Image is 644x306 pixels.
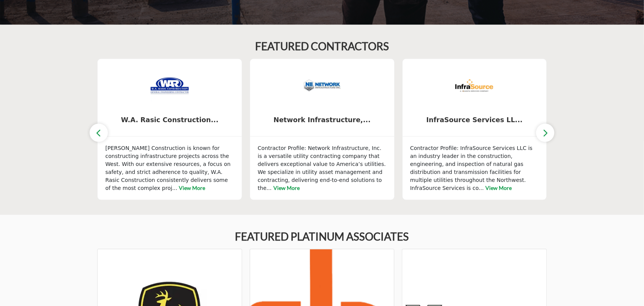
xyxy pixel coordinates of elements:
[172,185,177,191] span: ...
[105,144,234,192] p: [PERSON_NAME] Construction is known for constructing infrastructure projects across the West. Wit...
[98,110,242,130] a: W.A. Rasic Construction...
[109,115,230,125] span: W.A. Rasic Construction...
[250,110,394,130] a: Network Infrastructure,...
[109,110,230,130] b: W.A. Rasic Construction Co. Inc.
[255,40,389,53] h2: FEATURED CONTRACTORS
[485,185,512,191] a: View More
[262,115,383,125] span: Network Infrastructure,...
[179,185,206,191] a: View More
[235,230,409,243] h2: FEATURED PLATINUM ASSOCIATES
[410,144,539,192] p: Contractor Profile: InfraSource Services LLC is an industry leader in the construction, engineeri...
[273,185,300,191] a: View More
[414,110,535,130] b: InfraSource Services LLC
[258,144,387,192] p: Contractor Profile: Network Infrastructure, Inc. is a versatile utility contracting company that ...
[303,67,341,105] img: Network Infrastructure, Inc.
[262,110,383,130] b: Network Infrastructure, Inc.
[455,67,493,105] img: InfraSource Services LLC
[403,110,547,130] a: InfraSource Services LL...
[479,185,484,191] span: ...
[414,115,535,125] span: InfraSource Services LL...
[151,67,189,105] img: W.A. Rasic Construction Co. Inc.
[267,185,271,191] span: ...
